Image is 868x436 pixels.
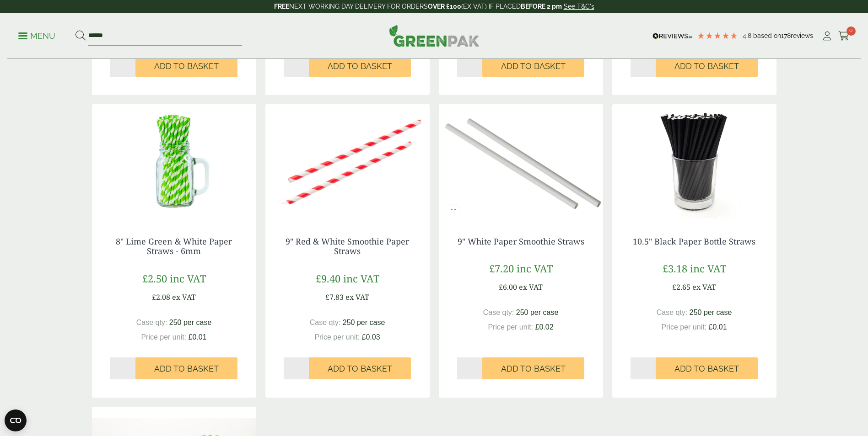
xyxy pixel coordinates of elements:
[697,32,738,40] div: 4.78 Stars
[482,357,584,379] button: Add to Basket
[309,55,411,77] button: Add to Basket
[18,31,55,42] p: Menu
[310,319,341,326] span: Case qty:
[821,32,833,41] i: My Account
[674,364,739,374] span: Add to Basket
[743,32,753,39] span: 4.8
[169,319,212,326] span: 250 per case
[846,27,856,36] span: 0
[439,104,603,218] img: 9inch White Paper Smoothie Straws 8mm [4698]
[657,308,688,316] span: Case qty:
[652,33,692,39] img: REVIEWS.io
[116,236,232,257] a: 8" Lime Green & White Paper Straws - 6mm
[488,323,533,331] span: Price per unit:
[519,282,543,292] span: ex VAT
[389,25,480,47] img: GreenPak Supplies
[521,3,562,10] strong: BEFORE 2 pm
[482,55,584,77] button: Add to Basket
[489,261,514,275] span: £7.20
[265,104,430,218] img: 9inch Red & White Smoothie Paper Straws 8mm[4697]
[499,282,517,292] span: £6.00
[343,319,385,326] span: 250 per case
[325,292,344,302] span: £7.83
[656,55,758,77] button: Add to Basket
[483,308,514,316] span: Case qty:
[286,236,409,257] a: 9" Red & White Smoothie Paper Straws
[663,261,687,275] span: £3.18
[674,61,739,71] span: Add to Basket
[274,3,289,10] strong: FREE
[838,29,850,43] a: 0
[345,292,369,302] span: ex VAT
[135,357,237,379] button: Add to Basket
[612,104,776,218] img: Black Sip Straw 2 - Copy
[838,32,850,41] i: Cart
[535,323,554,331] span: £0.02
[316,271,340,285] span: £9.40
[136,319,167,326] span: Case qty:
[135,55,237,77] button: Add to Basket
[154,61,219,71] span: Add to Basket
[564,3,594,10] a: See T&C's
[690,308,732,316] span: 250 per case
[428,3,461,10] strong: OVER £100
[154,364,219,374] span: Add to Basket
[781,32,791,39] span: 178
[314,333,360,341] span: Price per unit:
[501,364,566,374] span: Add to Basket
[343,271,379,285] span: inc VAT
[309,357,411,379] button: Add to Basket
[92,104,256,218] img: 8
[656,357,758,379] button: Add to Basket
[633,236,755,247] a: 10.5" Black Paper Bottle Straws
[172,292,196,302] span: ex VAT
[141,333,186,341] span: Price per unit:
[362,333,380,341] span: £0.03
[458,236,584,247] a: 9" White Paper Smoothie Straws
[672,282,690,292] span: £2.65
[5,409,27,431] button: Open CMP widget
[692,282,716,292] span: ex VAT
[18,31,55,40] a: Menu
[709,323,727,331] span: £0.01
[328,364,392,374] span: Add to Basket
[517,261,553,275] span: inc VAT
[661,323,706,331] span: Price per unit:
[152,292,170,302] span: £2.08
[189,333,207,341] span: £0.01
[501,61,566,71] span: Add to Basket
[328,61,392,71] span: Add to Basket
[753,32,781,39] span: Based on
[690,261,726,275] span: inc VAT
[516,308,559,316] span: 250 per case
[170,271,206,285] span: inc VAT
[142,271,167,285] span: £2.50
[791,32,813,39] span: reviews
